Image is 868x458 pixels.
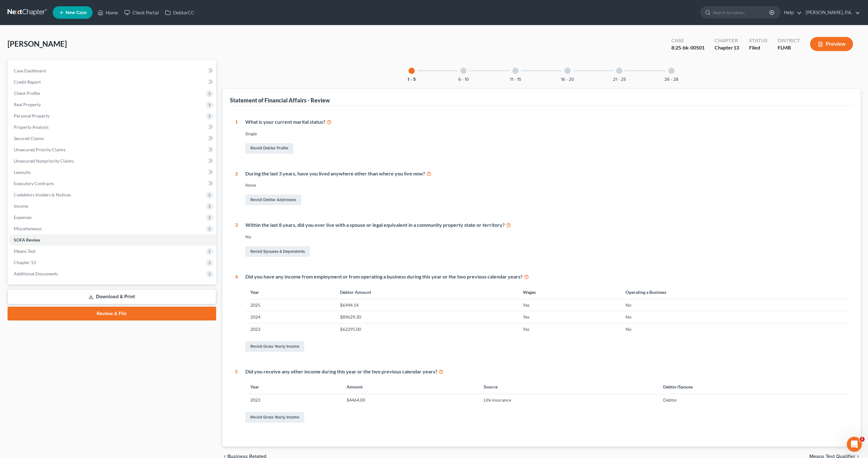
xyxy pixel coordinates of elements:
[162,7,197,18] a: DebtorCC
[8,289,216,304] a: Download & Print
[715,44,739,51] div: Chapter
[335,323,518,335] td: $62295.00
[14,203,28,209] span: Income
[781,7,802,18] a: Help
[9,144,216,155] a: Unsecured Priority Claims
[245,182,848,188] div: None
[14,226,42,231] span: Miscellaneous
[664,77,678,82] button: 26 - 28
[518,311,620,323] td: Yes
[518,299,620,311] td: Yes
[715,37,739,44] div: Chapter
[9,155,216,167] a: Unsecured Nonpriority Claims
[14,271,58,276] span: Additional Documents
[9,65,216,76] a: Case Dashboard
[14,237,40,242] span: SOFA Review
[9,76,216,88] a: Credit Report
[94,7,121,18] a: Home
[777,44,800,51] div: FLMB
[245,273,848,280] div: Did you have any income from employment or from operating a business during this year or the two ...
[14,68,46,73] span: Case Dashboard
[245,143,293,154] a: Revisit Debtor Profile
[14,91,40,96] span: Client Profile
[14,102,41,107] span: Real Property
[620,323,848,335] td: No
[235,273,238,353] div: 4
[749,37,767,44] div: Status
[14,158,74,164] span: Unsecured Nonpriority Claims
[245,246,310,257] a: Revisit Spouses & Dependents
[671,37,705,44] div: Case
[245,412,304,423] a: Revisit Gross Yearly Income
[230,96,330,104] div: Statement of Financial Affairs - Review
[749,44,767,51] div: Filed
[658,394,848,406] td: Debtor
[245,323,335,335] td: 2023
[860,437,865,442] span: 1
[802,7,860,18] a: [PERSON_NAME], P.A.
[733,44,739,50] span: 13
[245,221,848,229] div: Within the last 8 years, did you ever live with a spouse or legal equivalent in a community prope...
[777,37,800,44] div: District
[14,192,71,197] span: Codebtors Insiders & Notices
[121,7,162,18] a: Client Portal
[245,368,848,375] div: Did you receive any other income during this year or the two previous calendar years?
[14,260,36,265] span: Chapter 13
[658,380,848,394] th: Debtor/Spouse
[245,299,335,311] td: 2025
[613,77,626,82] button: 21 - 25
[620,311,848,323] td: No
[8,307,216,320] a: Review & File
[335,285,518,299] th: Debtor Amount
[14,248,35,254] span: Means Test
[561,77,574,82] button: 16 - 20
[671,44,705,51] div: 8:25-bk-00501
[245,195,301,205] a: Revisit Debtor Addresses
[245,285,335,299] th: Year
[14,124,49,130] span: Property Analysis
[14,169,31,175] span: Lawsuits
[245,311,335,323] td: 2024
[235,368,238,424] div: 5
[14,79,41,85] span: Credit Report
[407,77,416,82] button: 1 - 5
[14,113,50,118] span: Personal Property
[620,299,848,311] td: No
[9,178,216,189] a: Executory Contracts
[9,167,216,178] a: Lawsuits
[245,394,342,406] td: 2023
[66,10,87,15] span: New Case
[245,341,304,352] a: Revisit Gross Yearly Income
[458,77,469,82] button: 6 - 10
[235,170,238,207] div: 2
[245,170,848,177] div: During the last 3 years, have you lived anywhere other than where you live now?
[810,37,853,51] button: Preview
[9,122,216,133] a: Property Analysis
[14,181,54,186] span: Executory Contracts
[342,380,479,394] th: Amount
[479,380,658,394] th: Source
[518,285,620,299] th: Wages
[245,234,848,240] div: No
[245,131,848,137] div: Single
[335,311,518,323] td: $89629.30
[14,147,66,152] span: Unsecured Priority Claims
[335,299,518,311] td: $6944.14
[245,118,848,126] div: What is your current marital status?
[713,7,770,18] input: Search by name...
[342,394,479,406] td: $4464.00
[14,136,44,141] span: Secured Claims
[14,215,32,220] span: Expenses
[620,285,848,299] th: Operating a Business
[235,221,238,258] div: 3
[235,118,238,155] div: 1
[9,133,216,144] a: Secured Claims
[847,437,862,452] iframe: Intercom live chat
[510,77,521,82] button: 11 - 15
[245,380,342,394] th: Year
[518,323,620,335] td: Yes
[8,39,67,48] span: [PERSON_NAME]
[479,394,658,406] td: Life insurance
[9,234,216,246] a: SOFA Review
